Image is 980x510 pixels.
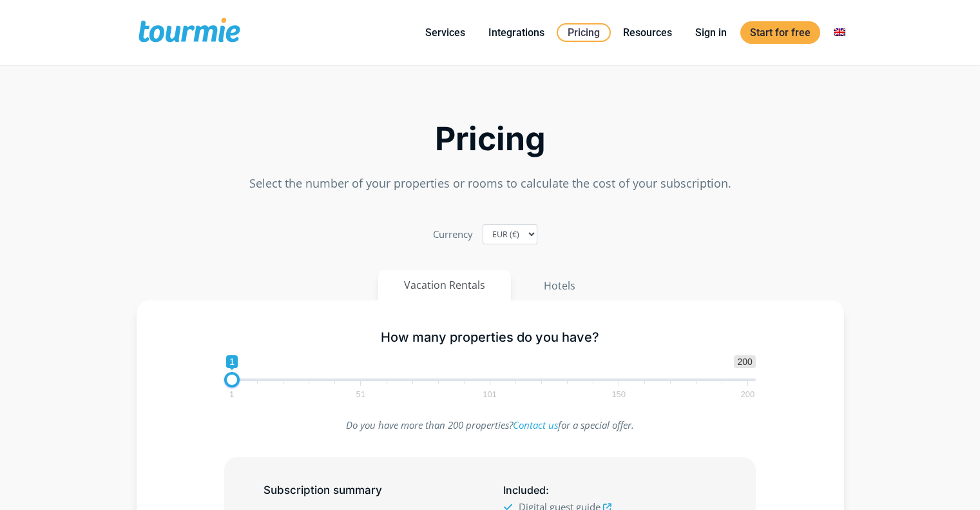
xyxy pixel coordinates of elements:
[224,417,756,434] p: Do you have more than 200 properties? for a special offer.
[613,25,682,41] a: Resources
[740,21,820,44] a: Start for free
[479,25,554,41] a: Integrations
[824,25,855,41] a: Switch to
[137,175,844,192] p: Select the number of your properties or rooms to calculate the cost of your subscription.
[610,391,628,397] span: 150
[227,391,236,397] span: 1
[739,391,757,397] span: 200
[686,25,736,41] a: Sign in
[264,482,476,498] h5: Subscription summary
[226,355,238,368] span: 1
[734,355,755,368] span: 200
[513,418,558,431] a: Contact us
[137,124,844,154] h2: Pricing
[433,226,473,243] label: Currency
[557,23,611,42] a: Pricing
[354,391,367,397] span: 51
[503,484,546,496] span: Included
[416,25,475,41] a: Services
[378,270,511,300] button: Vacation Rentals
[481,391,499,397] span: 101
[224,329,756,346] h5: How many properties do you have?
[503,482,716,498] h5: :
[517,270,602,301] button: Hotels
